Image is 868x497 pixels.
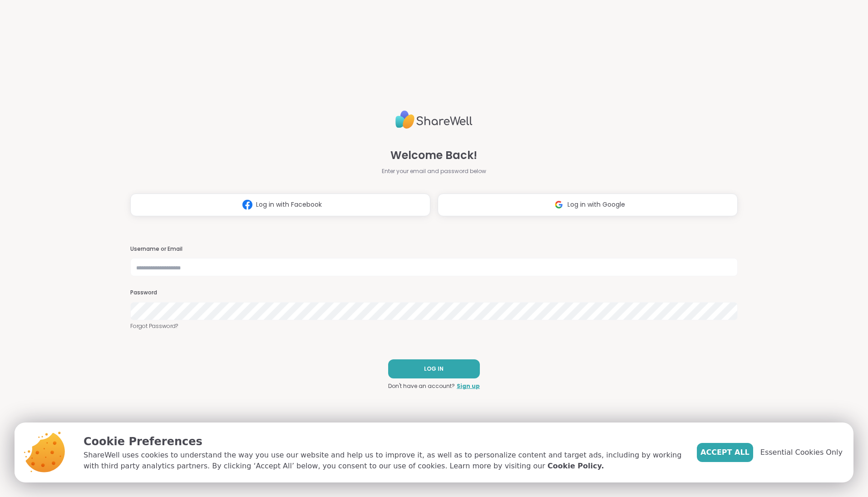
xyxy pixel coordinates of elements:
[547,461,604,472] a: Cookie Policy.
[697,443,753,462] button: Accept All
[388,359,480,378] button: LOG IN
[424,365,444,373] span: LOG IN
[760,447,843,458] span: Essential Cookies Only
[382,167,486,175] span: Enter your email and password below
[256,200,322,209] span: Log in with Facebook
[550,196,567,213] img: ShareWell Logomark
[390,147,477,164] span: Welcome Back!
[239,196,256,213] img: ShareWell Logomark
[700,447,750,458] span: Accept All
[84,433,682,450] p: Cookie Preferences
[130,194,430,216] button: Log in with Facebook
[130,245,738,253] h3: Username or Email
[457,382,480,390] a: Sign up
[567,200,625,209] span: Log in with Google
[130,289,738,297] h3: Password
[84,450,682,472] p: ShareWell uses cookies to understand the way you use our website and help us to improve it, as we...
[130,322,738,330] a: Forgot Password?
[388,382,455,390] span: Don't have an account?
[395,107,473,133] img: ShareWell Logo
[438,194,738,216] button: Log in with Google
